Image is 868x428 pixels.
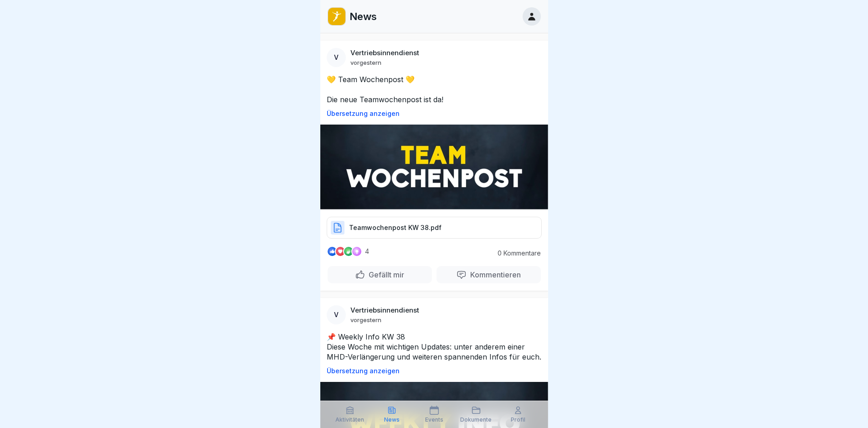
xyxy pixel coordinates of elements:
p: Kommentieren [467,270,521,279]
p: Übersetzung anzeigen [327,367,542,375]
img: oo2rwhh5g6mqyfqxhtbddxvd.png [328,8,345,25]
a: Teamwochenpost KW 38.pdf [327,227,542,236]
p: Dokumente [460,417,492,423]
p: Events [425,417,443,423]
p: News [349,10,377,22]
p: vorgestern [350,316,381,324]
p: Teamwochenpost KW 38.pdf [349,223,442,232]
img: Post Image [320,125,548,209]
p: Übersetzung anzeigen [327,110,542,117]
div: V [327,48,346,67]
p: Gefällt mir [365,270,404,279]
p: 4 [365,248,369,255]
p: 📌 Weekly Info KW 38 Diese Woche mit wichtigen Updates: unter anderem einer MHD-Verlängerung und w... [327,332,542,362]
p: Vertriebsinnendienst [350,49,419,57]
p: News [384,417,400,423]
p: 💛 Team Wochenpost 💛 Die neue Teamwochenpost ist da! [327,74,542,104]
div: V [327,305,346,324]
p: vorgestern [350,59,381,66]
p: Aktivitäten [335,417,364,423]
p: 0 Kommentare [491,250,541,257]
p: Profil [511,417,525,423]
p: Vertriebsinnendienst [350,306,419,314]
